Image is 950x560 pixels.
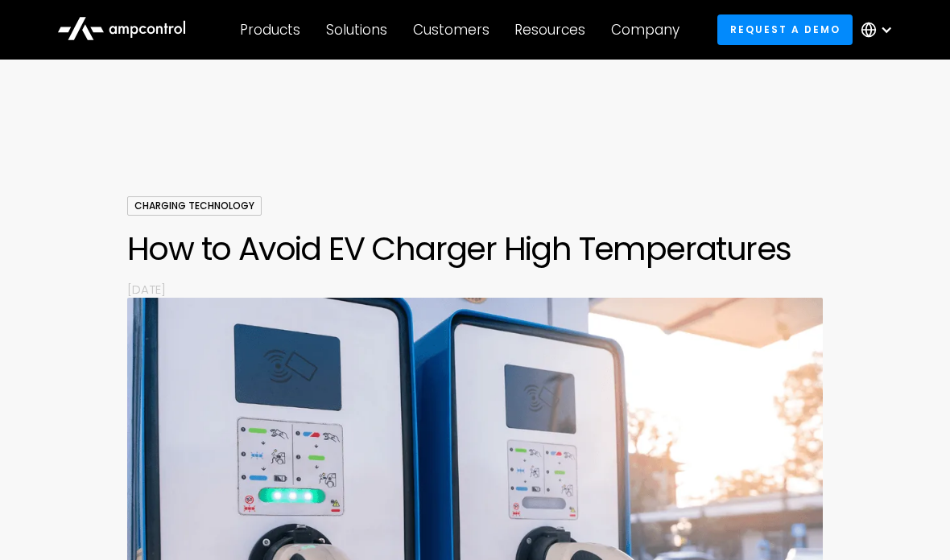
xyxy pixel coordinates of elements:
div: Solutions [326,21,387,39]
div: Charging Technology [127,196,262,216]
h1: How to Avoid EV Charger High Temperatures [127,229,823,268]
div: Company [611,21,679,39]
p: [DATE] [127,281,823,298]
a: Request a demo [717,14,853,44]
div: Resources [514,21,585,39]
div: Customers [413,21,489,39]
div: Products [240,21,300,39]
